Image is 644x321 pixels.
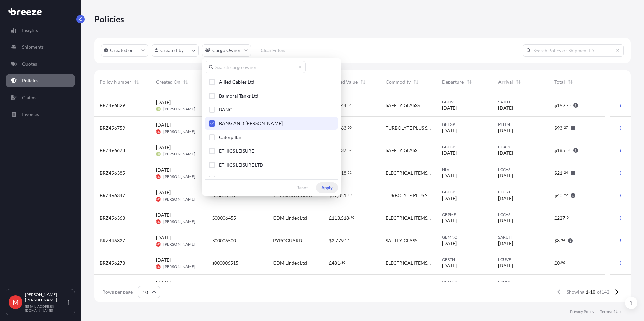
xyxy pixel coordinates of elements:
span: Caterpillar [219,134,242,141]
span: FINNING MAK [219,175,251,182]
button: Balmoral Tanks Ltd [205,90,338,102]
span: ETHICS LEISURE LTD [219,162,263,168]
input: Search cargo owner [205,61,306,73]
button: Allied Cables Ltd [205,76,338,88]
button: BANG [205,103,338,116]
span: Allied Cables Ltd [219,79,254,85]
span: BANG [219,106,232,113]
span: ETHICS LEISURE [219,148,254,154]
button: Reset [291,182,313,193]
p: Apply [321,184,333,191]
button: ETHICS LEISURE LTD [205,158,338,171]
button: Caterpillar [205,131,338,143]
button: BANG AND [PERSON_NAME] [205,117,338,130]
button: ETHICS LEISURE [205,145,338,157]
span: Balmoral Tanks Ltd [219,93,258,99]
button: FINNING MAK [205,172,338,185]
span: BANG AND [PERSON_NAME] [219,120,283,127]
p: Reset [296,184,308,191]
div: Select Option [205,76,338,177]
div: cargoOwner Filter options [202,58,341,196]
button: Apply [316,182,338,193]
